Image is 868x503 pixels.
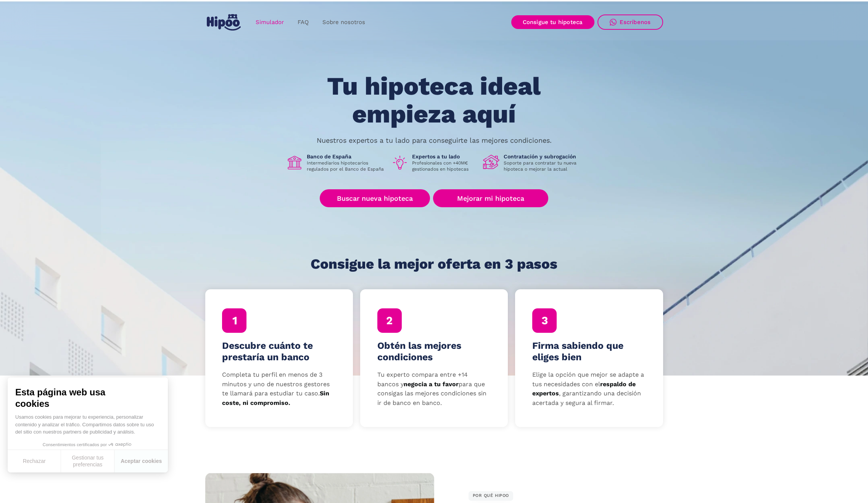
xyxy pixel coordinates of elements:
h1: Tu hipoteca ideal empieza aquí [289,73,578,128]
strong: Sin coste, ni compromiso. [222,390,329,406]
a: Buscar nueva hipoteca [320,189,430,207]
h4: Descubre cuánto te prestaría un banco [222,340,336,363]
p: Completa tu perfil en menos de 3 minutos y uno de nuestros gestores te llamará para estudiar tu c... [222,370,336,408]
h1: Contratación y subrogación [504,153,582,160]
h1: Banco de España [307,153,385,160]
p: Tu experto compara entre +14 bancos y para que consigas las mejores condiciones sin ir de banco e... [377,370,491,408]
a: Simulador [249,15,291,30]
a: Sobre nosotros [316,15,372,30]
a: home [205,11,243,34]
a: Mejorar mi hipoteca [433,189,548,207]
p: Soporte para contratar tu nueva hipoteca o mejorar la actual [504,160,582,172]
a: FAQ [291,15,316,30]
a: Consigue tu hipoteca [511,15,594,29]
div: POR QUÉ HIPOO [469,491,514,501]
p: Intermediarios hipotecarios regulados por el Banco de España [307,160,385,172]
p: Nuestros expertos a tu lado para conseguirte las mejores condiciones. [317,137,552,143]
h1: Expertos a tu lado [412,153,477,160]
p: Elige la opción que mejor se adapte a tus necesidades con el , garantizando una decisión acertada... [532,370,646,408]
a: Escríbenos [597,15,663,30]
h1: Consigue la mejor oferta en 3 pasos [311,256,557,272]
p: Profesionales con +40M€ gestionados en hipotecas [412,160,477,172]
h4: Firma sabiendo que eliges bien [532,340,646,363]
div: Escríbenos [620,19,651,26]
strong: negocia a tu favor [404,380,459,388]
h4: Obtén las mejores condiciones [377,340,491,363]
